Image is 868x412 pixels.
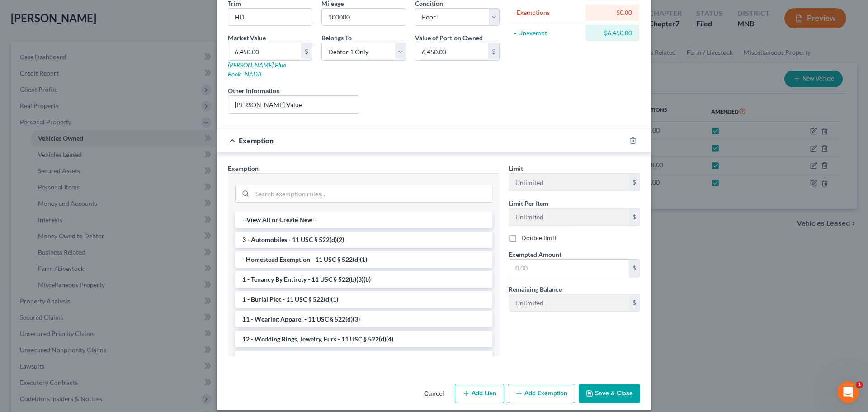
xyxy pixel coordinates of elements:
label: Remaining Balance [509,284,562,294]
span: 1 [856,381,863,388]
input: (optional) [228,96,359,113]
input: 0.00 [415,43,488,60]
label: Value of Portion Owned [415,33,483,43]
span: Limit [509,165,523,172]
li: 12 - Wedding Rings, Jewelry, Furs - 11 USC § 522(d)(4) [235,331,492,347]
li: 3 - Automobiles - 11 USC § 522(d)(2) [235,232,492,248]
label: Double limit [521,233,557,242]
button: Add Lien [455,384,504,403]
a: NADA [245,70,262,78]
iframe: Intercom live chat [837,381,859,403]
li: 1 - Burial Plot - 11 USC § 522(d)(1) [235,291,492,308]
li: 13 - Animals & Livestock - 11 USC § 522(d)(3) [235,351,492,367]
div: $ [629,260,640,277]
button: Cancel [417,385,451,403]
input: ex. LS, LT, etc [228,9,312,26]
button: Save & Close [579,384,640,403]
input: -- [509,294,629,312]
div: $0.00 [593,8,632,17]
input: 0.00 [509,260,629,277]
li: 1 - Tenancy By Entirety - 11 USC § 522(b)(3)(b) [235,271,492,288]
div: $ [629,294,640,312]
input: -- [322,9,406,26]
li: --View All or Create New-- [235,212,492,228]
div: = Unexempt [513,28,581,38]
li: - Homestead Exemption - 11 USC § 522(d)(1) [235,251,492,268]
input: Search exemption rules... [252,185,492,202]
li: 11 - Wearing Apparel - 11 USC § 522(d)(3) [235,311,492,327]
span: Exemption [228,165,259,172]
label: Market Value [228,33,266,43]
input: -- [509,208,629,226]
span: Exemption [239,136,274,145]
div: $ [301,43,312,60]
div: $ [629,208,640,226]
label: Limit Per Item [509,199,548,208]
div: $6,450.00 [593,28,632,38]
button: Add Exemption [508,384,575,403]
label: Other Information [228,86,280,95]
span: Exempted Amount [509,251,561,258]
input: 0.00 [228,43,301,60]
span: Belongs To [321,34,352,42]
a: [PERSON_NAME] Blue Book [228,61,286,78]
input: -- [509,174,629,191]
div: $ [629,174,640,191]
div: - Exemptions [513,8,581,17]
div: $ [488,43,499,60]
